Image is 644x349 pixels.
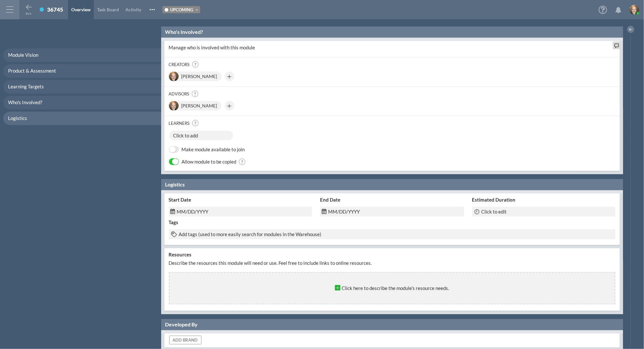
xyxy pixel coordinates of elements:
a: Learning Targets [3,80,161,94]
a: Module Vision [3,48,161,62]
span: Who's Involved? [165,29,203,35]
img: image [169,101,179,111]
img: image [169,72,179,81]
span: Learning Targets [8,84,44,89]
h5: Resources [169,252,616,258]
h6: Advisors [169,91,616,97]
p: Describe the resources this module will need or use. Feel free to include links to online resources. [169,260,616,268]
span: Add Brand [173,337,198,343]
span: Click to edit [482,209,507,214]
img: image [629,5,639,15]
span: Product & Assessment [8,68,56,74]
span: Back [26,12,32,15]
em: Add tags (used to more easily search for modules in the Warehouse) [179,231,322,237]
div: Click here to describe the module's resource needs. [333,283,451,293]
span: Overview [71,7,91,12]
span: Who's Involved? [8,99,42,105]
p: Manage who is involved with this module [169,44,616,53]
h5: Tags [169,219,616,225]
span: ON [172,159,179,165]
button: Add Brand [169,336,201,344]
span: Make module available to join [182,146,248,153]
a: Who's Involved? [3,96,161,109]
h5: Estimated Duration [472,197,615,203]
div: 36745 [47,6,63,13]
span: Allow module to be copied [182,158,239,165]
h6: Creators [169,61,616,68]
span: Upcoming [170,7,193,12]
span: Activity [125,7,141,12]
span: Module Vision [8,52,38,58]
h5: Start Date [169,197,312,203]
span: Logistics [165,181,185,187]
span: MM/DD/YYYY [177,209,209,214]
span: Task Board [97,7,119,12]
a: Product & Assessment [3,64,161,78]
span: Logistics [8,115,27,121]
span: OFF [169,146,176,153]
span: Developed By [165,321,198,327]
h5: End Date [320,197,464,203]
span: ? [192,61,199,68]
a: Logistics [3,112,161,125]
span: Click to add [169,130,233,141]
span: ? [192,120,199,126]
h6: Learners [169,120,616,126]
button: Upcoming [162,6,200,13]
div: 36745 [47,6,63,15]
span: ? [192,91,198,97]
span: MM/DD/YYYY [328,209,360,214]
span: ? [239,159,245,165]
button: Back [25,4,33,14]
